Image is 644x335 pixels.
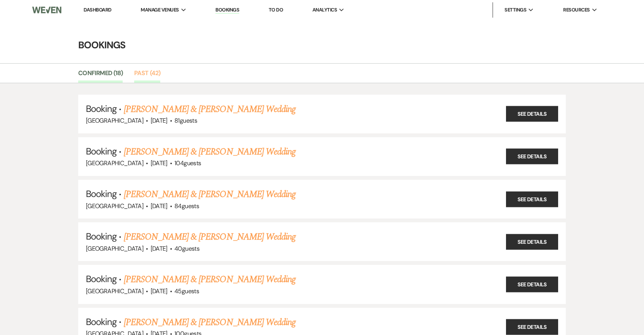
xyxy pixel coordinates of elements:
a: See Details [506,234,558,250]
a: See Details [506,276,558,292]
span: Manage Venues [141,6,179,14]
span: Booking [86,273,117,285]
a: Dashboard [84,7,111,13]
a: [PERSON_NAME] & [PERSON_NAME] Wedding [124,187,296,201]
img: Weven Logo [32,2,61,18]
a: Confirmed (18) [78,68,123,83]
a: See Details [506,319,558,335]
span: Booking [86,316,117,328]
span: [DATE] [151,159,168,167]
span: [GEOGRAPHIC_DATA] [86,287,143,295]
a: Past (42) [134,68,160,83]
span: [GEOGRAPHIC_DATA] [86,117,143,125]
span: [GEOGRAPHIC_DATA] [86,159,143,167]
span: 104 guests [174,159,201,167]
a: [PERSON_NAME] & [PERSON_NAME] Wedding [124,315,296,329]
span: Settings [504,6,526,14]
span: Booking [86,230,117,242]
span: [DATE] [151,202,168,210]
a: See Details [506,106,558,122]
a: [PERSON_NAME] & [PERSON_NAME] Wedding [124,102,296,116]
a: See Details [506,149,558,164]
span: Resources [563,6,590,14]
span: Booking [86,103,117,115]
a: Bookings [215,7,239,14]
span: [GEOGRAPHIC_DATA] [86,202,143,210]
span: Analytics [312,6,337,14]
span: Booking [86,145,117,157]
a: [PERSON_NAME] & [PERSON_NAME] Wedding [124,273,296,286]
span: [GEOGRAPHIC_DATA] [86,245,143,253]
a: [PERSON_NAME] & [PERSON_NAME] Wedding [124,145,296,159]
h4: Bookings [46,38,598,52]
span: [DATE] [151,245,168,253]
span: 84 guests [174,202,199,210]
span: [DATE] [151,287,168,295]
span: Booking [86,188,117,200]
span: 81 guests [174,117,197,125]
span: [DATE] [151,117,168,125]
a: [PERSON_NAME] & [PERSON_NAME] Wedding [124,230,296,244]
span: 45 guests [174,287,199,295]
a: See Details [506,191,558,207]
span: 40 guests [174,245,199,253]
a: To Do [269,7,283,13]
